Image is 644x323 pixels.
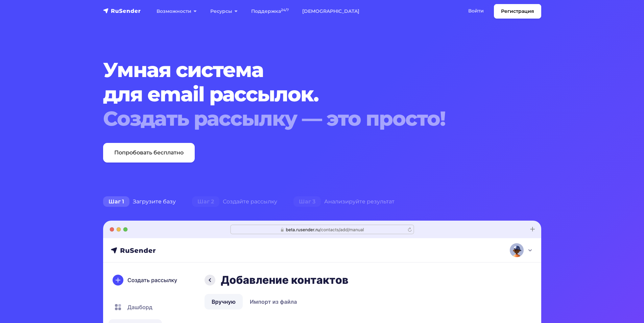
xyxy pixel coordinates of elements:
a: Поддержка24/7 [244,4,295,18]
div: Загрузите базу [95,195,184,208]
sup: 24/7 [281,8,289,12]
a: Возможности [150,4,204,18]
img: RuSender [103,7,141,14]
h1: Умная система для email рассылок. [103,58,504,131]
div: Создать рассылку — это просто! [103,106,504,131]
a: Регистрация [494,4,541,19]
a: [DEMOGRAPHIC_DATA] [295,4,366,18]
span: Шаг 1 [103,196,129,207]
span: Шаг 3 [293,196,321,207]
a: Попробовать бесплатно [103,143,195,163]
a: Войти [461,4,491,18]
span: Шаг 2 [192,196,219,207]
a: Ресурсы [204,4,244,18]
div: Создайте рассылку [184,195,285,208]
div: Анализируйте результат [285,195,403,208]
